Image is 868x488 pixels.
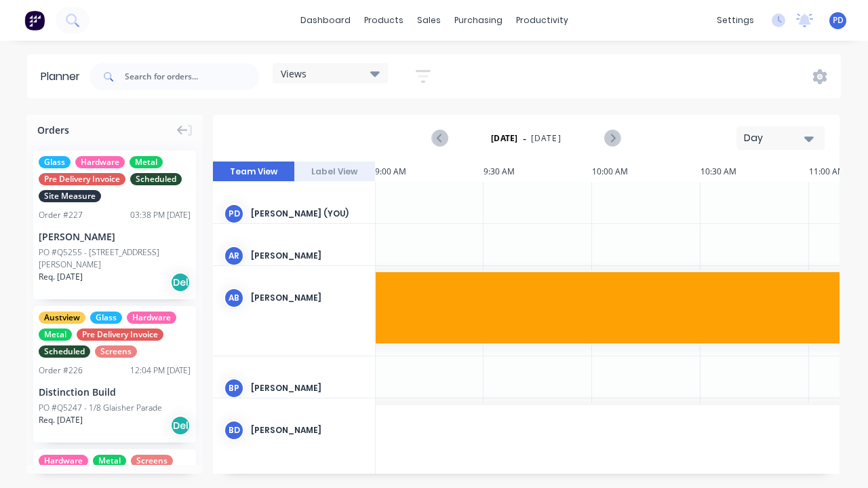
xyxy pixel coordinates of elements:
[39,345,90,358] span: Scheduled
[90,312,122,324] span: Glass
[710,10,761,31] div: settings
[410,10,448,31] div: sales
[127,312,176,324] span: Hardware
[39,229,191,244] div: [PERSON_NAME]
[531,132,561,145] span: [DATE]
[95,345,137,358] span: Screens
[224,246,244,266] div: AR
[93,455,126,467] span: Metal
[75,156,125,168] span: Hardware
[39,455,88,467] span: Hardware
[39,329,72,341] span: Metal
[24,10,45,31] img: Factory
[39,312,85,324] span: Austview
[170,272,191,293] div: Del
[39,414,83,426] span: Req. [DATE]
[224,378,244,398] div: bp
[251,382,364,394] div: [PERSON_NAME]
[39,190,101,202] span: Site Measure
[592,162,701,182] div: 10:00 AM
[125,63,259,90] input: Search for orders...
[170,415,191,436] div: Del
[491,132,518,145] strong: [DATE]
[77,329,163,341] span: Pre Delivery Invoice
[251,292,364,304] div: [PERSON_NAME]
[448,10,509,31] div: purchasing
[701,162,809,182] div: 10:30 AM
[41,69,87,85] div: Planner
[37,123,69,137] span: Orders
[484,162,592,182] div: 9:30 AM
[357,10,410,31] div: products
[130,173,182,185] span: Scheduled
[39,271,83,283] span: Req. [DATE]
[509,10,575,31] div: productivity
[224,420,244,440] div: BD
[39,385,191,399] div: Distinction Build
[523,130,526,147] span: -
[130,364,191,377] div: 12:04 PM [DATE]
[375,162,484,182] div: 9:00 AM
[213,162,294,182] button: Team View
[433,130,448,147] button: Previous page
[251,208,364,220] div: [PERSON_NAME] (You)
[39,246,191,271] div: PO #Q5255 - [STREET_ADDRESS][PERSON_NAME]
[281,67,307,81] span: Views
[39,364,83,377] div: Order # 226
[130,156,163,168] span: Metal
[744,131,806,145] div: Day
[224,288,244,308] div: AB
[604,130,620,147] button: Next page
[39,156,71,168] span: Glass
[130,209,191,221] div: 03:38 PM [DATE]
[39,173,125,185] span: Pre Delivery Invoice
[736,126,825,150] button: Day
[131,455,173,467] span: Screens
[294,162,376,182] button: Label View
[251,250,364,262] div: [PERSON_NAME]
[833,14,844,26] span: PD
[39,209,83,221] div: Order # 227
[251,424,364,436] div: [PERSON_NAME]
[224,204,244,224] div: PD
[39,402,162,414] div: PO #Q5247 - 1/8 Glaisher Parade
[294,10,357,31] a: dashboard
